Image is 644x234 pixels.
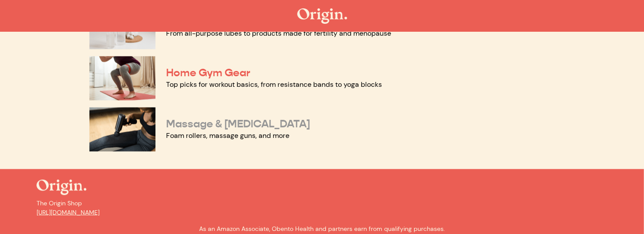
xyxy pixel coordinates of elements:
[166,80,382,89] a: Top picks for workout basics, from resistance bands to yoga blocks
[297,8,347,24] img: The Origin Shop
[37,199,607,217] p: The Origin Shop
[166,117,310,130] a: Massage & [MEDICAL_DATA]
[166,66,250,79] a: Home Gym Gear
[89,56,155,100] img: Home Gym Gear
[89,108,155,152] img: Massage & Myofascial Release
[166,29,391,38] a: From all-purpose lubes to products made for fertility and menopause
[37,224,607,234] p: As an Amazon Associate, Obento Health and partners earn from qualifying purchases.
[37,208,100,216] a: [URL][DOMAIN_NAME]
[37,180,86,195] img: The Origin Shop
[166,131,289,140] a: Foam rollers, massage guns, and more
